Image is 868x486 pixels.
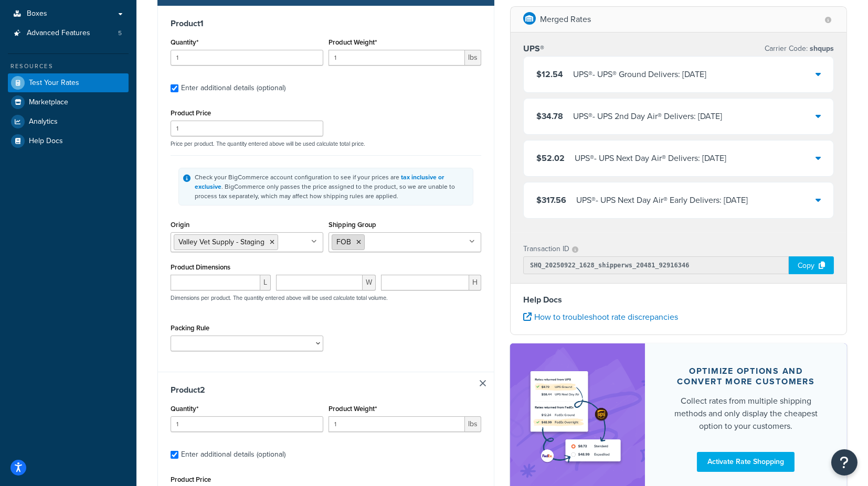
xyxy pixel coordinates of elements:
[171,451,178,459] input: Enter additional details (optional)
[195,172,444,191] a: tax inclusive or exclusive
[168,140,484,147] p: Price per product. The quantity entered above will be used calculate total price.
[8,93,129,112] a: Marketplace
[29,98,68,107] span: Marketplace
[329,221,376,229] label: Shipping Group
[536,110,563,122] span: $34.78
[329,416,465,432] input: 0.00
[670,395,822,433] div: Collect rates from multiple shipping methods and only display the cheapest option to your customers.
[465,50,481,66] span: lbs
[808,43,834,54] span: shqups
[336,236,351,247] span: FOB
[27,9,47,18] span: Boxes
[8,24,129,43] li: Advanced Features
[171,84,178,92] input: Enter additional details (optional)
[363,275,376,290] span: W
[526,359,629,479] img: feature-image-rateshop-7084cbbcb2e67ef1d54c2e976f0e592697130d5817b016cf7cc7e13314366067.png
[171,324,209,332] label: Packing Rule
[8,24,129,43] a: Advanced Features5
[697,452,795,472] a: Activate Rate Shopping
[171,109,211,117] label: Product Price
[573,67,706,82] div: UPS® - UPS® Ground Delivers: [DATE]
[329,405,377,413] label: Product Weight*
[8,112,129,131] a: Analytics
[469,275,481,290] span: H
[195,172,469,201] div: Check your BigCommerce account configuration to see if your prices are . BigCommerce only passes ...
[29,117,58,126] span: Analytics
[540,12,591,27] p: Merged Rates
[8,73,129,92] a: Test Your Rates
[29,137,63,146] span: Help Docs
[523,294,834,306] h4: Help Docs
[523,311,678,323] a: How to troubleshoot rate discrepancies
[178,236,264,247] span: Valley Vet Supply - Staging
[171,405,198,413] label: Quantity*
[8,132,129,150] a: Help Docs
[329,38,377,46] label: Product Weight*
[523,242,569,256] p: Transaction ID
[171,38,198,46] label: Quantity*
[536,152,565,164] span: $52.02
[171,50,323,66] input: 0
[789,256,834,274] div: Copy
[181,447,285,462] div: Enter additional details (optional)
[523,44,544,54] h3: UPS®
[576,193,748,208] div: UPS® - UPS Next Day Air® Early Delivers: [DATE]
[168,294,388,301] p: Dimensions per product. The quantity entered above will be used calculate total volume.
[171,263,230,271] label: Product Dimensions
[29,79,79,88] span: Test Your Rates
[765,41,834,56] p: Carrier Code:
[831,449,858,476] button: Open Resource Center
[171,476,211,483] label: Product Price
[8,62,129,71] div: Resources
[465,416,481,432] span: lbs
[171,18,481,29] h3: Product 1
[260,275,271,290] span: L
[27,29,90,38] span: Advanced Features
[573,109,722,124] div: UPS® - UPS 2nd Day Air® Delivers: [DATE]
[329,50,465,66] input: 0.00
[171,221,189,229] label: Origin
[181,81,285,95] div: Enter additional details (optional)
[536,68,563,80] span: $12.54
[171,385,481,395] h3: Product 2
[171,416,323,432] input: 0
[536,194,566,206] span: $317.56
[118,29,122,38] span: 5
[480,380,486,386] a: Remove Item
[670,366,822,387] div: Optimize options and convert more customers
[575,151,726,166] div: UPS® - UPS Next Day Air® Delivers: [DATE]
[8,4,129,24] a: Boxes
